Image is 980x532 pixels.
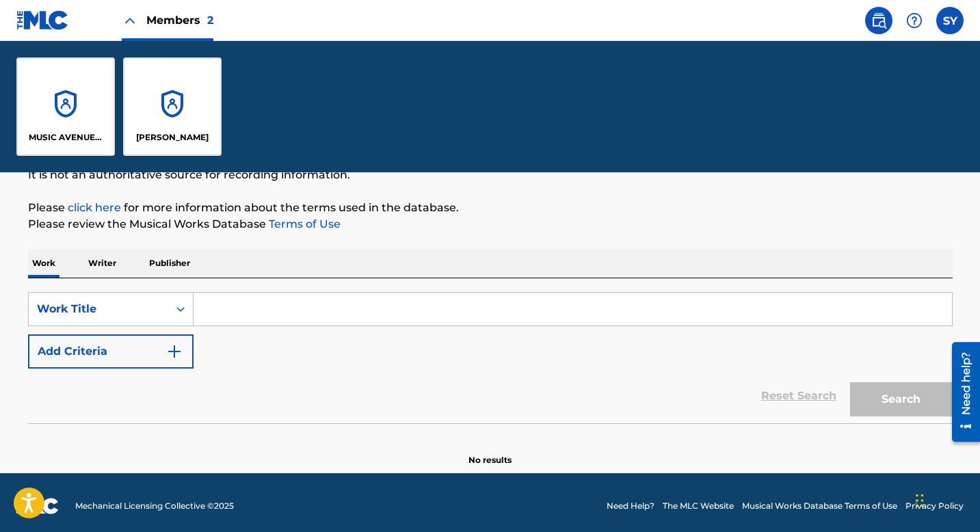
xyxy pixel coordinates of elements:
[936,7,964,34] div: User Menu
[742,500,897,512] a: Musical Works Database Terms of Use
[266,217,341,230] a: Terms of Use
[146,12,213,28] span: Members
[28,216,953,232] p: Please review the Musical Works Database
[607,500,654,512] a: Need Help?
[145,249,194,278] p: Publisher
[916,480,924,521] div: Drag
[906,12,923,29] img: help
[663,500,734,512] a: The MLC Website
[37,301,160,317] div: Work Title
[29,131,103,144] p: MUSIC AVENUE RECORDS PUBLISHING
[28,200,953,216] p: Please for more information about the terms used in the database.
[16,57,115,156] a: AccountsMUSIC AVENUE RECORDS PUBLISHING
[84,249,120,278] p: Writer
[207,14,213,27] span: 2
[28,167,953,183] p: It is not an authoritative source for recording information.
[136,131,209,144] p: Richard Bona
[122,12,138,29] img: Close
[912,466,980,532] iframe: Chat Widget
[16,10,69,30] img: MLC Logo
[871,12,887,29] img: search
[942,337,980,447] iframe: Resource Center
[28,249,59,278] p: Work
[166,343,183,360] img: 9d2ae6d4665cec9f34b9.svg
[28,334,194,369] button: Add Criteria
[123,57,222,156] a: Accounts[PERSON_NAME]
[75,500,234,512] span: Mechanical Licensing Collective © 2025
[68,201,121,214] a: click here
[468,438,512,466] p: No results
[905,500,964,512] a: Privacy Policy
[865,7,892,34] a: Public Search
[901,7,928,34] div: Help
[28,292,953,423] form: Search Form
